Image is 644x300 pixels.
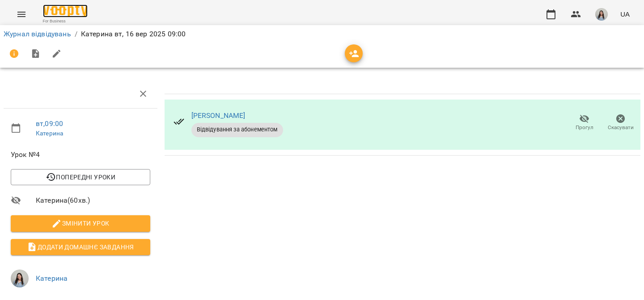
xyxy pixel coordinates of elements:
[617,6,633,22] button: UA
[43,18,88,24] span: For Business
[191,126,283,134] span: Відвідування за абонементом
[11,215,150,231] button: Змінити урок
[595,8,608,21] img: 00729b20cbacae7f74f09ddf478bc520.jpg
[191,111,246,120] a: [PERSON_NAME]
[4,29,640,39] nav: breadcrumb
[18,218,143,229] span: Змінити урок
[602,110,639,135] button: Скасувати
[11,149,150,160] span: Урок №4
[18,172,143,183] span: Попередні уроки
[43,4,88,17] img: Voopty Logo
[11,169,150,185] button: Попередні уроки
[36,274,68,283] a: Катерина
[576,124,593,131] span: Прогул
[566,110,602,135] button: Прогул
[11,239,150,255] button: Додати домашнє завдання
[18,242,143,252] span: Додати домашнє завдання
[4,30,71,38] a: Журнал відвідувань
[36,119,63,128] a: вт , 09:00
[11,4,32,25] button: Menu
[608,124,634,131] span: Скасувати
[81,29,186,39] p: Катерина вт, 16 вер 2025 09:00
[620,9,630,19] span: UA
[36,130,63,137] a: Катерина
[36,195,150,206] span: Катерина ( 60 хв. )
[75,29,77,39] li: /
[11,270,29,287] img: 00729b20cbacae7f74f09ddf478bc520.jpg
